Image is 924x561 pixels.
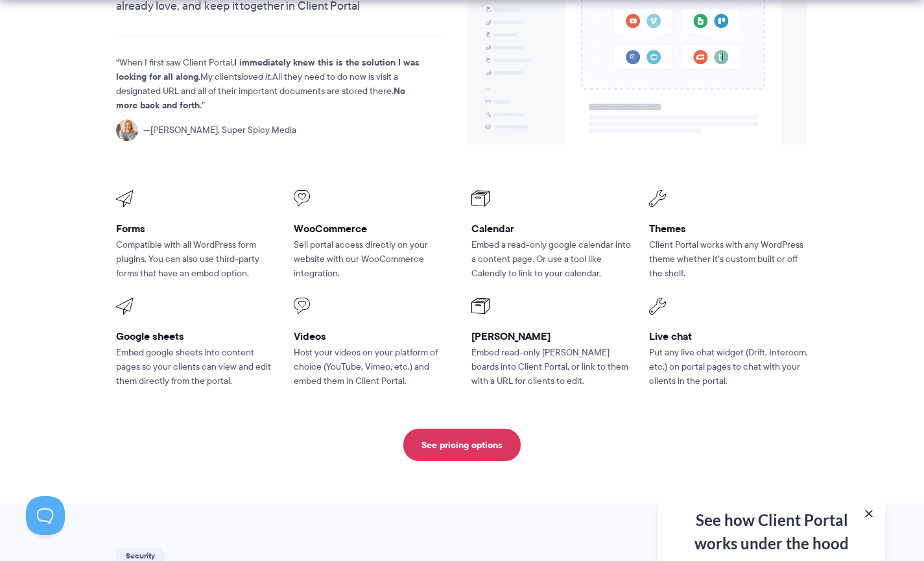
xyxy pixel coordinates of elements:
h3: Videos [294,329,453,343]
h3: Forms [116,222,276,235]
p: Host your videos on your platform of choice (YouTube, Vimeo, etc.) and embed them in Client Portal. [294,346,453,388]
p: Embed google sheets into content pages so your clients can view and edit them directly from the p... [116,346,276,388]
p: Embed a read-only google calendar into a content page. Or use a tool like Calendly to link to you... [471,238,631,281]
a: See pricing options [403,429,521,461]
span: [PERSON_NAME], Super Spicy Media [143,123,296,137]
h3: [PERSON_NAME] [471,329,631,343]
p: Embed read-only [PERSON_NAME] boards into Client Portal, or link to them with a URL for clients t... [471,346,631,388]
p: Compatible with all WordPress form plugins. You can also use third-party forms that have an embed... [116,238,276,281]
p: Sell portal access directly on your website with our WooCommerce integration. [294,238,453,281]
iframe: Toggle Customer Support [26,496,65,535]
p: Client Portal works with any WordPress theme whether it’s custom built or off the shelf. [649,238,809,281]
h3: WooCommerce [294,222,453,235]
h3: Themes [649,222,809,235]
h3: Google sheets [116,329,276,343]
h3: Live chat [649,329,809,343]
em: loved it. [241,70,272,83]
strong: I immediately knew this is the solution I was looking for all along. [116,55,420,84]
h3: Calendar [471,222,631,235]
strong: No more back and forth. [116,84,405,112]
p: Put any live chat widget (Drift, Intercom, etc.) on portal pages to chat with your clients in the... [649,346,809,388]
p: When I first saw Client Portal, My clients All they need to do now is visit a designated URL and ... [116,56,421,113]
